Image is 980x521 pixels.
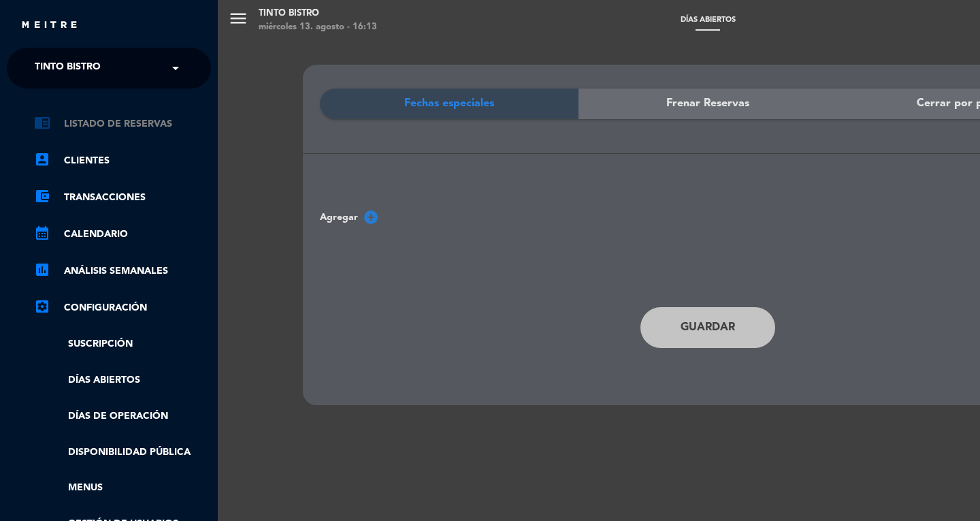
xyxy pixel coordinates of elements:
[34,153,211,169] a: account_boxClientes
[34,151,50,168] i: account_box
[34,409,211,424] a: Días de Operación
[34,480,211,496] a: Menus
[34,298,50,315] i: settings_applications
[35,54,101,82] span: Tinto Bistro
[34,445,211,460] a: Disponibilidad pública
[34,263,211,279] a: assessmentANÁLISIS SEMANALES
[34,336,211,352] a: Suscripción
[34,300,211,316] a: Configuración
[34,188,50,204] i: account_balance_wallet
[34,226,211,242] a: calendar_monthCalendario
[20,20,78,31] img: MEITRE
[34,116,211,132] a: chrome_reader_modeListado de Reservas
[34,373,211,388] a: Días abiertos
[34,262,50,278] i: assessment
[34,189,211,206] a: account_balance_walletTransacciones
[34,225,50,241] i: calendar_month
[34,114,50,131] i: chrome_reader_mode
